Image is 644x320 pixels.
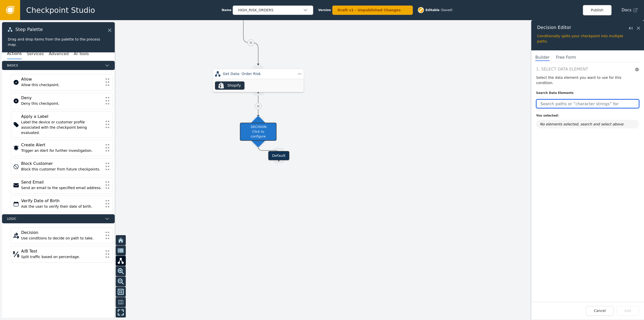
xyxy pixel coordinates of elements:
[441,8,452,12] div: ( Saved )
[338,8,403,13] div: Draft v1 - Unpublished Changes
[21,95,102,101] div: Deny
[426,8,440,12] span: Editable
[537,33,638,44] div: Conditionally splits your checkpoint into multiple paths.
[536,91,639,97] label: Search Data Elements
[7,49,22,59] button: Actions
[222,8,231,12] span: Name
[21,142,102,148] div: Create Alert
[223,71,294,77] div: Get Data: Order Risk
[15,27,43,32] span: Step Palette
[536,75,639,86] h3: Select the data element you want to use for this condition.
[586,306,613,316] button: Cancel
[21,236,102,241] div: Use conditions to decide on path to take.
[536,113,639,120] label: You selected:
[21,82,102,88] div: Allow this checkpoint.
[268,151,289,160] div: Default
[26,5,95,16] span: Checkpoint Studio
[27,49,44,59] button: Services
[536,66,632,73] span: 1. Select Data Element
[318,8,331,12] span: Version
[332,6,413,15] button: Draft v1 - Unpublished Changes
[583,5,612,15] button: Publish
[536,99,639,108] input: Search paths or “character strings” for
[21,76,102,82] div: Allow
[21,198,102,204] div: Verify Date of Birth
[622,7,638,13] a: Docs
[240,123,277,141] div: DECISION: Click to configure
[21,148,102,153] div: Trigger an Alert for further investigation.
[21,254,102,260] div: Split traffic based on percentage.
[233,6,313,15] button: HIGH_RISK_ORDERS
[21,248,102,254] div: A/B Test
[21,204,102,209] div: Ask the user to verify their date of birth.
[74,49,89,59] button: AI Tools
[21,161,102,167] div: Block Customer
[7,63,103,68] span: Basics
[21,114,102,120] div: Apply a Label
[7,217,103,221] span: Logic
[21,230,102,236] div: Decision
[21,179,102,185] div: Send Email
[238,8,303,13] div: HIGH_RISK_ORDERS
[535,54,550,61] span: Builder
[21,185,102,191] div: Send an email to the specified email address.
[227,83,241,88] div: Shopify
[537,25,571,30] span: Decision Editor
[21,101,102,106] div: Deny this checkpoint.
[21,167,102,172] div: Block this customer from future checkpoints.
[8,37,109,47] div: Drag and drop items from the palette to the process map.
[622,7,631,13] span: Docs
[21,120,102,135] div: Label the device or customer profile associated with the checkpoint being evaluated.
[540,122,624,126] span: No elements selected, search and select above.
[49,49,69,59] button: Advanced
[556,54,576,60] span: Free Form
